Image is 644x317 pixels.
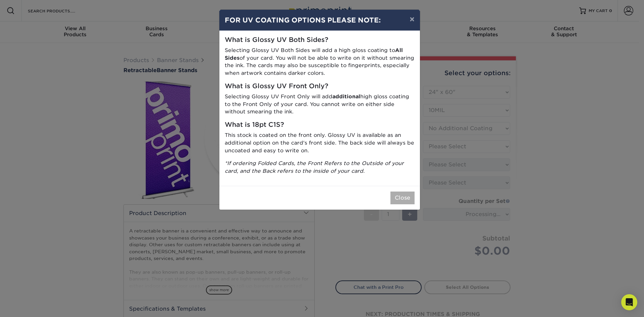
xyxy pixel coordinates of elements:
[225,36,415,44] h5: What is Glossy UV Both Sides?
[225,47,415,77] p: Selecting Glossy UV Both Sides will add a high gloss coating to of your card. You will not be abl...
[225,47,403,61] strong: All Sides
[390,192,415,204] button: Close
[225,15,415,25] h4: FOR UV COATING OPTIONS PLEASE NOTE:
[404,10,420,29] button: ×
[225,131,415,154] p: This stock is coated on the front only. Glossy UV is available as an additional option on the car...
[332,93,360,100] strong: additional
[225,121,415,129] h5: What is 18pt C1S?
[621,294,637,310] div: Open Intercom Messenger
[225,83,415,90] h5: What is Glossy UV Front Only?
[225,93,415,116] p: Selecting Glossy UV Front Only will add high gloss coating to the Front Only of your card. You ca...
[225,160,404,174] i: *If ordering Folded Cards, the Front Refers to the Outside of your card, and the Back refers to t...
